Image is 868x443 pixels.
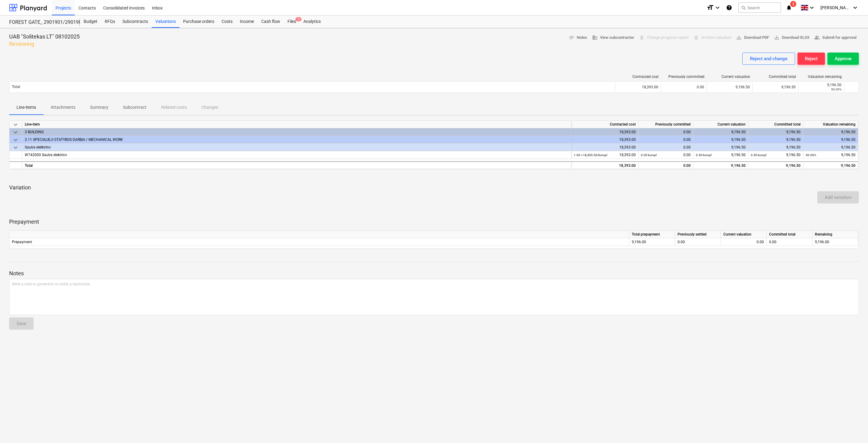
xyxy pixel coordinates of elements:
[803,136,858,144] div: 9,196.50
[638,144,693,151] div: 0.00
[806,151,855,159] div: 9,196.50
[774,35,779,40] span: save_alt
[571,128,638,136] div: 18,393.00
[736,35,742,40] span: save_alt
[574,162,636,170] div: 18,393.00
[12,144,19,151] span: keyboard_arrow_down
[827,53,859,65] button: Approve
[571,121,638,128] div: Contracted cost
[741,5,746,10] span: search
[592,34,634,41] span: View subcontractor
[574,151,636,159] div: 18,393.00
[675,231,721,238] div: Previously settled
[752,82,798,92] div: 9,196.50
[751,153,766,157] small: 0.50 kompl
[284,16,300,28] div: Files
[295,17,302,21] span: 1
[16,104,36,111] p: Line-items
[693,128,748,136] div: 9,196.50
[571,136,638,144] div: 18,393.00
[751,151,801,159] div: 9,196.50
[748,136,803,144] div: 9,196.50
[22,161,571,169] div: Total
[748,128,803,136] div: 9,196.50
[592,35,598,40] span: business
[25,151,569,159] div: W742000 Saulės elektrinė
[638,136,693,144] div: 0.00
[812,238,858,246] div: 9,196.00
[696,153,711,157] small: 0.50 kompl
[12,84,20,90] p: Total
[638,128,693,136] div: 0.00
[748,121,803,128] div: Committed total
[569,35,574,40] span: notes
[641,153,656,157] small: 0.00 kompl
[638,121,693,128] div: Previously committed
[615,82,661,92] div: 18,393.00
[664,75,704,79] div: Previously committed
[774,34,809,41] span: Download XLSX
[9,270,859,277] p: Notes
[814,35,820,40] span: people_alt
[566,33,590,42] button: Notes
[820,5,851,10] span: [PERSON_NAME]
[25,144,569,151] div: Saulės elelktrinė
[9,238,629,246] div: Prepayment
[25,128,569,136] div: 3 BUILDING
[803,128,858,136] div: 9,196.50
[12,121,19,128] span: keyboard_arrow_down
[814,34,856,41] span: Submit for approval
[806,162,855,170] div: 9,196.50
[738,2,781,13] button: Search
[772,33,812,42] button: Download XLSX
[9,184,859,191] p: Variation
[723,238,764,246] div: 0.00
[218,16,236,28] a: Costs
[803,121,858,128] div: Valuation remaining
[9,33,80,40] p: UAB "Solitekas LT" 08102025
[119,16,152,28] a: Subcontracts
[25,136,569,144] div: 3.11 SPECIALIEJI STATYBOS DARBAI / MECHANICAL WORK
[80,16,101,28] a: Budget
[734,33,772,42] button: Download PDF
[808,4,816,11] i: keyboard_arrow_down
[284,16,300,28] a: Files1
[837,414,868,443] iframe: Chat Widget
[693,144,748,151] div: 9,196.50
[755,75,796,79] div: Committed total
[736,34,769,41] span: Download PDF
[629,238,675,246] div: 9,196.00
[726,4,732,11] i: Knowledge base
[300,16,324,28] div: Analytics
[714,4,721,11] i: keyboard_arrow_down
[696,151,746,159] div: 9,196.50
[101,16,119,28] a: RFQs
[123,104,146,111] p: Subcontract
[812,33,859,42] button: Submit for approval
[790,1,796,7] span: 2
[707,4,714,11] i: format_size
[571,144,638,151] div: 18,393.00
[641,162,691,170] div: 0.00
[641,151,691,159] div: 0.00
[767,238,812,246] div: 0.00
[590,33,637,42] button: View subcontractor
[574,153,607,157] small: 1.00 × 18,393.00 / kompl
[12,136,19,144] span: keyboard_arrow_down
[748,161,803,169] div: 9,196.50
[805,55,818,63] div: Reject
[693,121,748,128] div: Current valuation
[236,16,258,28] a: Income
[835,55,852,63] div: Approve
[12,129,19,136] span: keyboard_arrow_down
[742,53,795,65] button: Reject and change
[812,231,858,238] div: Remaining
[258,16,284,28] a: Cash flow
[9,40,80,48] p: Reviewing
